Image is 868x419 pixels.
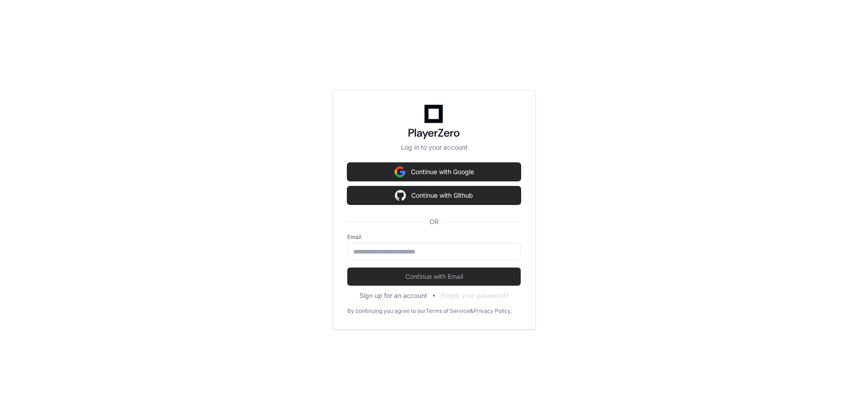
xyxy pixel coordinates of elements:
label: Email [347,234,521,241]
button: Continue with Google [347,163,521,181]
button: Continue with Github [347,186,521,205]
a: Privacy Policy. [473,307,512,315]
img: Sign in with google [395,163,405,181]
span: OR [426,217,442,226]
a: Terms of Service [426,307,470,315]
button: Continue with Email [347,268,521,286]
button: Forgot your password? [441,291,509,300]
span: Continue with Email [347,272,521,281]
img: Sign in with google [395,186,406,205]
p: Log in to your account [347,143,521,152]
div: By continuing you agree to our [347,307,426,315]
button: Sign up for an account [360,291,427,300]
div: & [470,307,473,315]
